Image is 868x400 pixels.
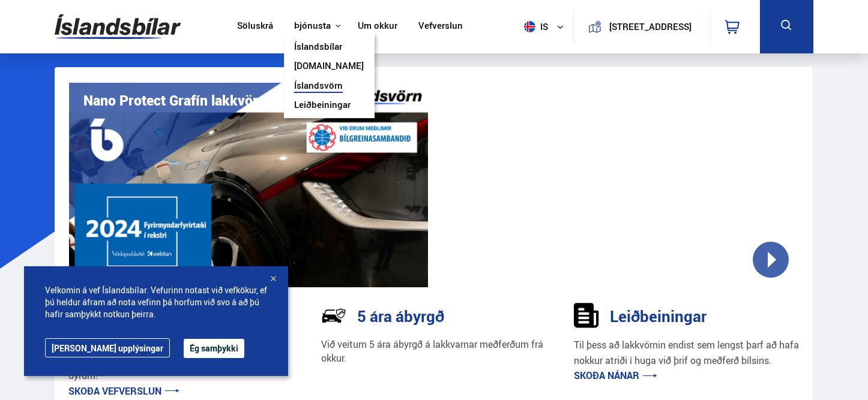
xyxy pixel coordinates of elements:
[45,284,267,320] span: Velkomin á vef Íslandsbílar. Vefurinn notast við vefkökur, ef þú heldur áfram að nota vefinn þá h...
[294,61,364,73] a: [DOMAIN_NAME]
[524,21,535,32] img: svg+xml;base64,PHN2ZyB4bWxucz0iaHR0cDovL3d3dy53My5vcmcvMjAwMC9zdmciIHdpZHRoPSI1MTIiIGhlaWdodD0iNT...
[237,20,273,33] a: Söluskrá
[294,80,343,93] a: Íslandsvörn
[83,92,266,109] h1: Nano Protect Grafín lakkvörn
[574,369,657,382] a: Skoða nánar
[358,20,397,33] a: Um okkur
[184,339,244,358] button: Ég samþykki
[610,307,707,325] h3: Leiðbeiningar
[357,307,444,325] h3: 5 ára ábyrgð
[294,20,331,32] button: Þjónusta
[580,10,703,44] a: [STREET_ADDRESS]
[55,7,181,46] img: G0Ugv5HjCgRt.svg
[294,100,351,112] a: Leiðbeiningar
[69,83,428,287] img: vI42ee_Copy_of_H.png
[519,9,573,44] button: is
[574,303,599,328] img: sDldwouBCQTERH5k.svg
[418,20,463,33] a: Vefverslun
[10,5,46,41] button: Opna LiveChat spjallviðmót
[45,338,170,357] a: [PERSON_NAME] upplýsingar
[68,384,179,398] a: Skoða vefverslun
[519,21,549,32] span: is
[294,41,342,54] a: Íslandsbílar
[574,338,799,368] p: Til þess að lakkvörnin endist sem lengst þarf að hafa nokkur atriði í huga við þrif og meðferð bí...
[321,338,546,365] p: Við veitum 5 ára ábyrgð á lakkvarnar meðferðum frá okkur.
[606,22,695,32] button: [STREET_ADDRESS]
[321,303,346,328] img: NP-R9RrMhXQFCiaa.svg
